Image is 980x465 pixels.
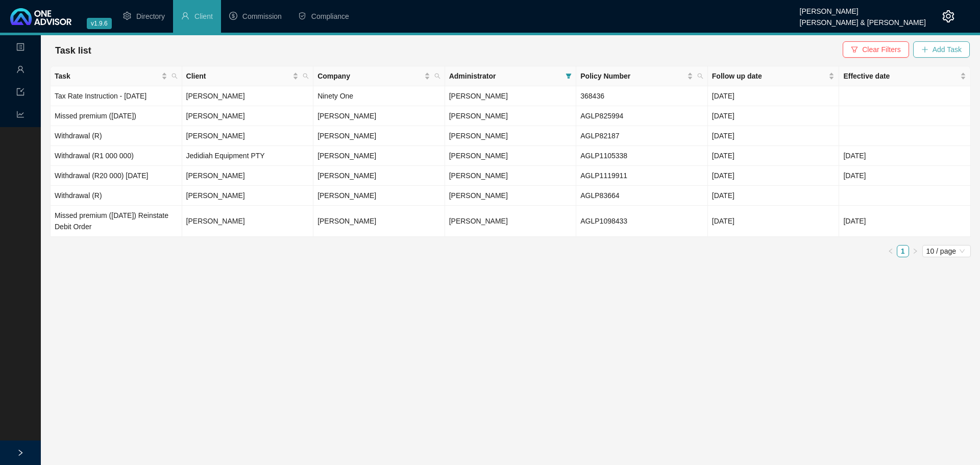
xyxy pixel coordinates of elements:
[186,70,291,82] span: Client
[194,12,213,20] span: Client
[171,73,178,79] span: search
[576,166,708,186] td: AGLP1119911
[888,248,894,254] span: left
[169,68,180,84] span: search
[708,186,840,206] td: [DATE]
[182,206,314,237] td: [PERSON_NAME]
[182,126,314,146] td: [PERSON_NAME]
[51,66,182,86] th: Task
[449,217,508,225] span: [PERSON_NAME]
[851,46,858,53] span: filter
[449,112,508,120] span: [PERSON_NAME]
[16,38,24,59] span: profile
[839,166,971,186] td: [DATE]
[51,166,182,186] td: Withdrawal (R20 000) [DATE]
[942,10,954,22] span: setting
[51,206,182,237] td: Missed premium ([DATE]) Reinstate Debit Order
[182,186,314,206] td: [PERSON_NAME]
[301,68,311,84] span: search
[16,61,24,81] span: user
[566,73,572,79] span: filter
[182,166,314,186] td: [PERSON_NAME]
[839,146,971,166] td: [DATE]
[576,186,708,206] td: AGLP83664
[87,18,112,29] span: v1.9.6
[708,166,840,186] td: [DATE]
[862,44,900,55] span: Clear Filters
[912,248,918,254] span: right
[885,245,897,257] button: left
[311,12,349,20] span: Compliance
[897,246,909,257] a: 1
[921,46,928,53] span: plus
[909,245,921,257] button: right
[885,245,897,257] li: Previous Page
[182,106,314,126] td: [PERSON_NAME]
[839,206,971,237] td: [DATE]
[313,66,445,86] th: Company
[708,126,840,146] td: [DATE]
[51,186,182,206] td: Withdrawal (R)
[580,70,685,82] span: Policy Number
[434,73,440,79] span: search
[317,70,422,82] span: Company
[576,106,708,126] td: AGLP825994
[51,106,182,126] td: Missed premium ([DATE])
[313,206,445,237] td: [PERSON_NAME]
[449,132,508,140] span: [PERSON_NAME]
[695,68,705,84] span: search
[708,86,840,106] td: [DATE]
[229,12,237,20] span: dollar
[123,12,131,20] span: setting
[313,166,445,186] td: [PERSON_NAME]
[926,246,967,257] span: 10 / page
[51,126,182,146] td: Withdrawal (R)
[182,66,314,86] th: Client
[55,70,159,82] span: Task
[800,3,926,14] div: [PERSON_NAME]
[313,106,445,126] td: [PERSON_NAME]
[51,86,182,106] td: Tax Rate Instruction - [DATE]
[843,70,958,82] span: Effective date
[16,106,24,126] span: line-chart
[800,14,926,25] div: [PERSON_NAME] & [PERSON_NAME]
[449,172,508,180] span: [PERSON_NAME]
[449,92,508,100] span: [PERSON_NAME]
[313,146,445,166] td: [PERSON_NAME]
[712,70,827,82] span: Follow up date
[181,12,189,20] span: user
[839,66,971,86] th: Effective date
[897,245,909,257] li: 1
[313,186,445,206] td: [PERSON_NAME]
[313,126,445,146] td: [PERSON_NAME]
[303,73,309,79] span: search
[51,146,182,166] td: Withdrawal (R1 000 000)
[708,66,840,86] th: Follow up date
[843,41,909,58] button: Clear Filters
[697,73,703,79] span: search
[913,41,970,58] button: Add Task
[576,66,708,86] th: Policy Number
[313,86,445,106] td: Ninety One
[182,146,314,166] td: Jedidiah Equipment PTY
[708,206,840,237] td: [DATE]
[922,245,971,257] div: Page Size
[182,86,314,106] td: [PERSON_NAME]
[708,146,840,166] td: [DATE]
[16,83,24,104] span: import
[298,12,306,20] span: safety
[909,245,921,257] li: Next Page
[576,206,708,237] td: AGLP1098433
[576,86,708,106] td: 368436
[10,8,71,25] img: 2df55531c6924b55f21c4cf5d4484680-logo-light.svg
[576,146,708,166] td: AGLP1105338
[933,44,962,55] span: Add Task
[55,45,91,56] span: Task list
[136,12,165,20] span: Directory
[432,68,443,84] span: search
[449,70,562,82] span: Administrator
[576,126,708,146] td: AGLP82187
[17,449,24,456] span: right
[449,191,508,200] span: [PERSON_NAME]
[242,12,282,20] span: Commission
